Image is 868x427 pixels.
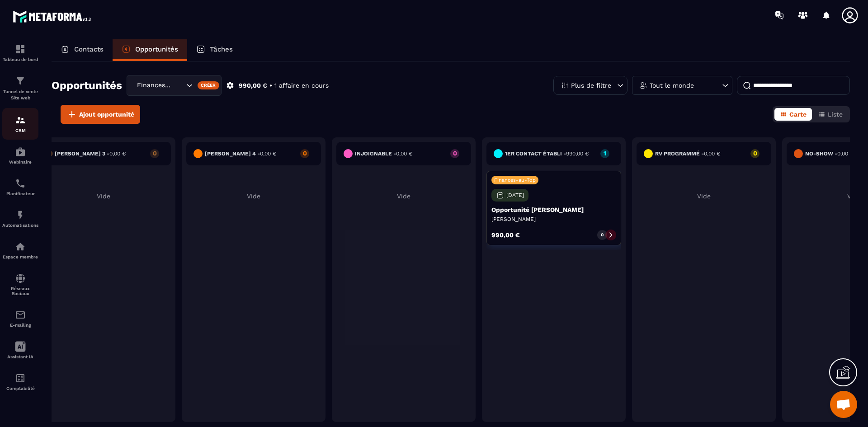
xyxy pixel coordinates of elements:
a: schedulerschedulerPlanificateur [2,171,38,203]
img: email [15,310,26,320]
div: Ouvrir le chat [830,391,857,418]
span: 0,00 € [396,150,412,157]
div: Créer [198,81,220,89]
a: automationsautomationsAutomatisations [2,203,38,235]
p: Vide [186,192,321,200]
p: 990,00 € [491,232,520,238]
p: Espace membre [2,254,38,259]
p: 990,00 € [239,81,267,90]
span: 0,00 € [704,150,720,157]
span: Finances-au-Top [135,80,175,90]
a: Opportunités [113,39,187,61]
h6: No-Show - [805,150,854,157]
img: formation [15,44,26,55]
a: formationformationTunnel de vente Site web [2,69,38,108]
p: CRM [2,128,38,133]
p: 0 [150,150,159,156]
h6: Injoignable - [355,150,412,157]
img: scheduler [15,178,26,189]
p: Vide [336,192,471,200]
p: Planificateur [2,191,38,196]
p: Tout le monde [650,82,694,89]
p: 0 [450,150,459,156]
p: 0 [750,150,759,156]
img: accountant [15,373,26,384]
p: Contacts [74,45,104,53]
p: Webinaire [2,160,38,164]
div: Search for option [127,75,222,96]
p: Tableau de bord [2,57,38,62]
p: 0 [601,232,604,238]
p: Finances-au-Top [494,177,536,183]
p: Opportunités [135,45,178,53]
img: automations [15,241,26,252]
span: Liste [828,111,843,118]
h6: RV Programmé - [655,150,720,157]
a: Contacts [52,39,113,61]
span: Carte [789,111,807,118]
p: Comptabilité [2,386,38,391]
p: Vide [637,192,771,200]
a: automationsautomationsEspace membre [2,235,38,266]
p: E-mailing [2,323,38,328]
button: Carte [774,108,812,121]
p: 1 [600,150,609,156]
input: Search for option [175,80,184,90]
h6: 1er contact établi - [505,150,589,157]
h6: [PERSON_NAME] 3 - [55,150,126,157]
a: formationformationCRM [2,108,38,140]
a: formationformationTableau de bord [2,37,38,69]
p: [DATE] [506,192,524,198]
img: automations [15,210,26,221]
span: 0,00 € [837,150,854,157]
button: Liste [813,108,848,121]
a: automationsautomationsWebinaire [2,140,38,171]
button: Ajout opportunité [61,105,140,124]
p: 1 affaire en cours [274,81,329,90]
img: logo [13,8,94,25]
span: 0,00 € [260,150,276,157]
span: 0,00 € [109,150,126,157]
p: Vide [36,192,171,200]
img: social-network [15,273,26,284]
img: formation [15,115,26,126]
span: Ajout opportunité [79,110,134,119]
a: Assistant IA [2,334,38,366]
a: emailemailE-mailing [2,303,38,334]
p: [PERSON_NAME] [491,216,616,223]
p: Opportunité [PERSON_NAME] [491,206,616,213]
p: Réseaux Sociaux [2,286,38,296]
p: Tâches [210,45,233,53]
h2: Opportunités [52,76,122,94]
img: automations [15,146,26,157]
p: • [269,81,272,90]
a: social-networksocial-networkRéseaux Sociaux [2,266,38,303]
p: Plus de filtre [571,82,611,89]
p: Tunnel de vente Site web [2,89,38,101]
img: formation [15,75,26,86]
p: Assistant IA [2,354,38,359]
a: accountantaccountantComptabilité [2,366,38,398]
a: Tâches [187,39,242,61]
p: Automatisations [2,223,38,228]
h6: [PERSON_NAME] 4 - [205,150,276,157]
span: 990,00 € [566,150,589,157]
p: 0 [300,150,309,156]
